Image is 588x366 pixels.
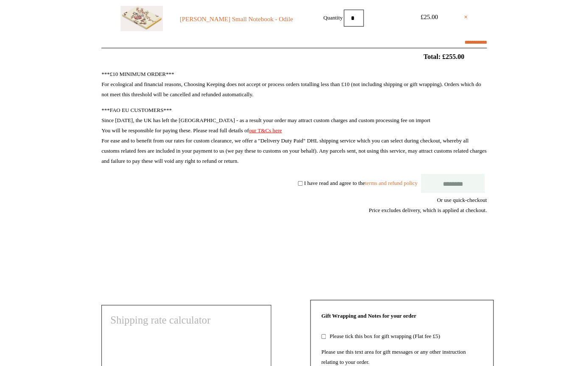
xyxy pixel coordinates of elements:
[101,195,487,215] div: Or use quick-checkout
[101,105,487,166] p: ***FAO EU CUSTOMERS*** Since [DATE], the UK has left the [GEOGRAPHIC_DATA] - as a result your ord...
[464,12,468,22] a: ×
[365,180,417,186] a: terms and refund policy
[179,14,294,24] a: [PERSON_NAME] Small Notebook - Odile
[423,246,487,268] iframe: PayPal-paypal
[82,53,506,61] h2: Total: £255.00
[321,349,465,365] label: Please use this text area for gift messages or any other instruction relating to your order.
[323,14,343,20] label: Quantity
[101,69,487,100] p: ***£10 MINIMUM ORDER*** For ecological and financial reasons, Choosing Keeping does not accept or...
[120,6,163,31] img: Antoinette Poisson Small Notebook - Odile
[304,180,417,186] label: I have read and agree to the
[410,12,448,22] div: £25.00
[328,333,440,339] label: Please tick this box for gift wrapping (Flat fee £5)
[101,205,487,215] div: Price excludes delivery, which is applied at checkout.
[249,127,282,134] a: our T&Cs here
[321,313,416,319] strong: Gift Wrapping and Notes for your order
